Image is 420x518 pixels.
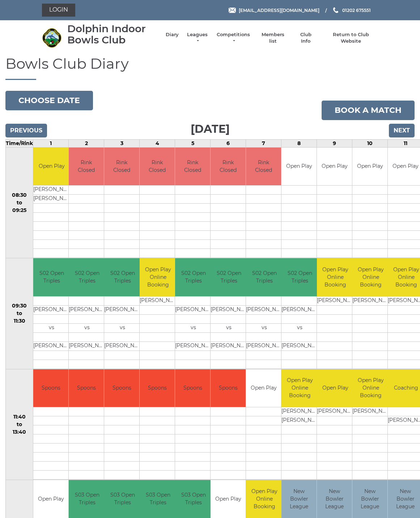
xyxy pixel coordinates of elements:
td: [PERSON_NAME] [33,305,70,314]
span: [EMAIL_ADDRESS][DOMAIN_NAME] [239,7,319,13]
td: New Bowler League [317,480,352,518]
td: 6 [211,139,246,147]
td: Time/Rink [6,139,33,147]
td: vs [175,323,212,332]
td: 9 [317,139,352,147]
td: S02 Open Triples [33,258,70,296]
td: Open Play [211,480,246,518]
span: 01202 675551 [342,7,371,13]
td: [PERSON_NAME] [211,305,247,314]
td: [PERSON_NAME] [246,341,283,351]
td: Open Play Online Booking [140,258,176,296]
td: [PERSON_NAME] [281,305,318,314]
td: Open Play Online Booking [352,369,389,407]
td: S03 Open Triples [140,480,176,518]
td: Open Play [33,480,68,518]
a: Members list [258,31,288,44]
td: 09:30 to 11:30 [6,258,33,369]
td: [PERSON_NAME] [281,416,318,425]
td: S03 Open Triples [104,480,141,518]
td: Spoons [175,369,210,407]
input: Next [389,124,415,137]
td: 4 [140,139,175,147]
td: Rink Closed [246,148,281,186]
td: 11:40 to 13:40 [6,369,33,480]
td: Open Play Online Booking [352,258,389,296]
td: Spoons [69,369,104,407]
td: New Bowler League [281,480,317,518]
td: [PERSON_NAME] [33,186,70,195]
td: [PERSON_NAME] [140,296,176,305]
td: Open Play [317,369,353,407]
td: Rink Closed [104,148,139,186]
td: [PERSON_NAME] [33,341,70,351]
td: 5 [175,139,211,147]
td: 1 [33,139,69,147]
td: [PERSON_NAME] [317,407,353,416]
td: vs [69,323,105,332]
td: S02 Open Triples [104,258,141,296]
td: 2 [69,139,104,147]
button: Choose date [5,91,93,110]
td: Spoons [104,369,139,407]
td: S03 Open Triples [175,480,212,518]
td: Open Play [352,148,387,186]
td: vs [281,323,318,332]
td: Open Play Online Booking [317,258,353,296]
td: Spoons [211,369,246,407]
td: 3 [104,139,140,147]
img: Email [229,8,236,13]
a: Login [42,4,75,17]
img: Phone us [333,7,338,13]
td: 8 [281,139,317,147]
div: Dolphin Indoor Bowls Club [67,23,158,46]
td: [PERSON_NAME] [317,296,353,305]
td: S03 Open Triples [69,480,105,518]
td: Spoons [33,369,68,407]
td: S02 Open Triples [246,258,283,296]
td: S02 Open Triples [281,258,318,296]
td: [PERSON_NAME] [69,341,105,351]
td: Spoons [140,369,175,407]
td: Rink Closed [140,148,175,186]
td: [PERSON_NAME] [246,305,283,314]
td: [PERSON_NAME] [69,305,105,314]
td: [PERSON_NAME] [352,296,389,305]
a: Book a match [322,101,415,120]
a: Competitions [216,31,251,44]
td: S02 Open Triples [69,258,105,296]
td: [PERSON_NAME] [104,341,141,351]
a: Club Info [295,31,316,44]
td: [PERSON_NAME] [352,407,389,416]
a: Email [EMAIL_ADDRESS][DOMAIN_NAME] [229,7,319,14]
td: New Bowler League [352,480,387,518]
a: Diary [166,31,179,38]
input: Previous [5,124,47,137]
td: Open Play [33,148,70,186]
img: Dolphin Indoor Bowls Club [42,28,62,48]
td: Open Play Online Booking [246,480,283,518]
td: vs [211,323,247,332]
td: vs [246,323,283,332]
td: Open Play [317,148,352,186]
td: 08:30 to 09:25 [6,147,33,258]
td: Rink Closed [69,148,104,186]
a: Leagues [186,31,209,44]
td: vs [33,323,70,332]
td: S02 Open Triples [211,258,247,296]
td: Open Play Online Booking [281,369,318,407]
td: Rink Closed [211,148,246,186]
td: Rink Closed [175,148,210,186]
td: [PERSON_NAME] [175,305,212,314]
td: [PERSON_NAME] [281,407,318,416]
td: S02 Open Triples [175,258,212,296]
h1: Bowls Club Diary [5,56,415,80]
a: Return to Club Website [323,31,378,44]
td: [PERSON_NAME] [33,195,70,204]
a: Phone us 01202 675551 [332,7,371,14]
td: 10 [352,139,388,147]
td: Open Play [281,148,317,186]
td: [PERSON_NAME] [175,341,212,351]
td: Open Play [246,369,281,407]
td: 7 [246,139,281,147]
